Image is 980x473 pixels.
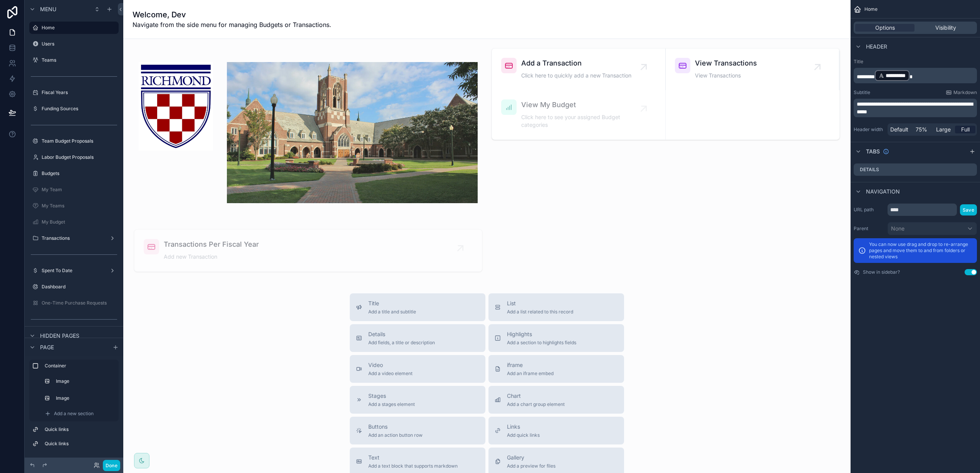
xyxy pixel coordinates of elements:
[507,432,540,438] span: Add quick links
[507,423,540,431] span: Links
[368,300,416,307] span: Title
[488,293,624,321] button: ListAdd a list related to this record
[866,188,900,195] span: Navigation
[368,454,458,461] span: Text
[869,241,972,260] p: You can now use drag and drop to re-arrange pages and move them to and from folders or nested views
[350,293,485,321] button: TitleAdd a title and subtitle
[507,370,554,377] span: Add an iframe embed
[507,392,565,400] span: Chart
[854,68,977,83] div: scrollable content
[42,235,106,241] label: Transactions
[29,297,119,309] a: One-Time Purchase Requests
[854,89,870,96] label: Subtitle
[875,24,895,32] span: Options
[45,441,116,447] label: Quick links
[56,395,114,401] label: Image
[864,6,878,12] span: Home
[42,203,117,209] label: My Teams
[854,226,884,232] label: Parent
[40,332,79,340] span: Hidden pages
[507,401,565,407] span: Add a chart group element
[860,167,879,173] label: Details
[368,340,435,346] span: Add fields, a title or description
[56,378,114,384] label: Image
[350,324,485,352] button: DetailsAdd fields, a title or description
[42,25,114,31] label: Home
[40,5,56,13] span: Menu
[29,151,119,163] a: Labor Budget Proposals
[29,135,119,147] a: Team Budget Proposals
[42,154,117,160] label: Labor Budget Proposals
[866,43,887,50] span: Header
[368,370,413,377] span: Add a video element
[29,103,119,115] a: Funding Sources
[42,89,117,96] label: Fiscal Years
[29,167,119,180] a: Budgets
[507,340,576,346] span: Add a section to highlights fields
[42,138,117,144] label: Team Budget Proposals
[103,460,120,471] button: Done
[507,361,554,369] span: iframe
[891,225,904,232] span: None
[29,200,119,212] a: My Teams
[45,363,116,369] label: Container
[854,126,884,133] label: Header width
[42,170,117,177] label: Budgets
[368,463,458,469] span: Add a text block that supports markdown
[488,417,624,444] button: LinksAdd quick links
[40,343,54,351] span: Page
[42,284,117,290] label: Dashboard
[29,38,119,50] a: Users
[854,207,884,213] label: URL path
[29,281,119,293] a: Dashboard
[854,59,977,65] label: Title
[42,300,117,306] label: One-Time Purchase Requests
[45,426,116,433] label: Quick links
[507,454,555,461] span: Gallery
[368,432,423,438] span: Add an action button row
[42,268,106,274] label: Spent To Date
[29,22,119,34] a: Home
[507,463,555,469] span: Add a preview for files
[25,356,123,458] div: scrollable content
[916,126,927,133] span: 75%
[953,89,977,96] span: Markdown
[507,330,576,338] span: Highlights
[946,89,977,96] a: Markdown
[42,219,117,225] label: My Budget
[368,392,415,400] span: Stages
[42,41,117,47] label: Users
[488,324,624,352] button: HighlightsAdd a section to highlights fields
[368,330,435,338] span: Details
[42,106,117,112] label: Funding Sources
[29,232,119,244] a: Transactions
[29,86,119,99] a: Fiscal Years
[29,264,119,277] a: Spent To Date
[368,361,413,369] span: Video
[854,99,977,117] div: scrollable content
[133,9,331,20] h1: Welcome, Dev
[866,148,880,155] span: Tabs
[368,423,423,431] span: Buttons
[368,309,416,315] span: Add a title and subtitle
[935,24,956,32] span: Visibility
[936,126,951,133] span: Large
[507,300,573,307] span: List
[488,386,624,414] button: ChartAdd a chart group element
[29,54,119,66] a: Teams
[350,355,485,383] button: VideoAdd a video element
[133,20,331,29] span: Navigate from the side menu for managing Budgets or Transactions.
[350,417,485,444] button: ButtonsAdd an action button row
[863,269,900,275] label: Show in sidebar?
[507,309,573,315] span: Add a list related to this record
[960,204,977,215] button: Save
[29,216,119,228] a: My Budget
[890,126,908,133] span: Default
[368,401,415,407] span: Add a stages element
[888,222,977,235] button: None
[488,355,624,383] button: iframeAdd an iframe embed
[42,57,117,63] label: Teams
[961,126,970,133] span: Full
[350,386,485,414] button: StagesAdd a stages element
[54,411,94,417] span: Add a new section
